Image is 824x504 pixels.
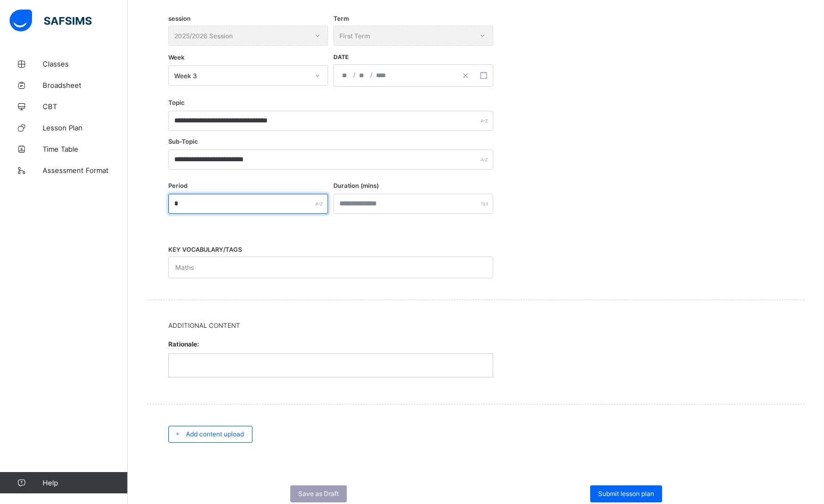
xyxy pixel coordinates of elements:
[168,15,191,22] span: session
[175,258,194,278] div: Maths
[168,54,184,61] span: Week
[43,478,127,487] span: Help
[10,10,92,32] img: safsims
[43,81,128,89] span: Broadsheet
[43,60,128,68] span: Classes
[168,99,185,106] label: Topic
[333,15,349,22] span: Term
[168,321,784,329] span: Additional Content
[174,72,308,80] div: Week 3
[43,102,128,111] span: CBT
[369,70,373,79] span: /
[168,335,493,353] span: Rationale:
[333,182,379,189] label: Duration (mins)
[333,54,349,61] span: Date
[298,490,339,498] span: Save as Draft
[598,490,654,498] span: Submit lesson plan
[168,182,187,189] label: Period
[43,123,128,132] span: Lesson Plan
[43,166,128,175] span: Assessment Format
[43,145,128,153] span: Time Table
[168,246,242,253] span: KEY VOCABULARY/TAGS
[186,430,244,438] span: Add content upload
[168,138,198,145] label: Sub-Topic
[352,70,356,79] span: /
